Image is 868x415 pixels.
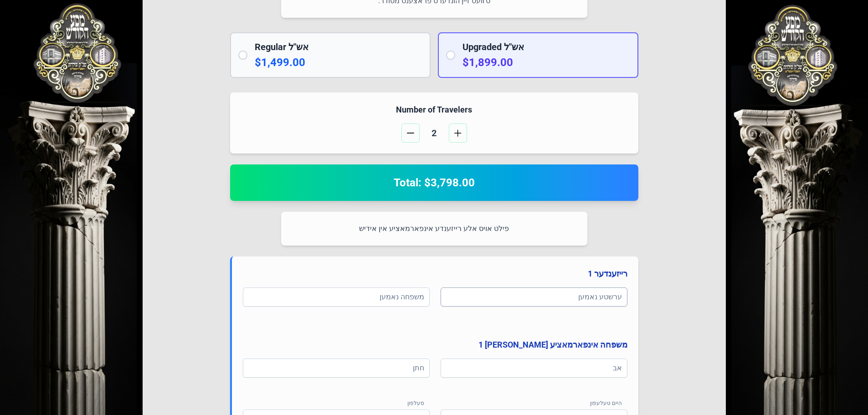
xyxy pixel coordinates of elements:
[292,223,576,235] p: פילט אויס אלע רייזענדע אינפארמאציע אין אידיש
[243,267,627,280] h4: רייזענדער 1
[423,127,445,139] span: 2
[462,55,630,70] p: $1,899.00
[255,41,422,53] h2: Regular אש"ל
[243,338,627,351] h4: משפחה אינפארמאציע [PERSON_NAME] 1
[241,103,627,116] h4: Number of Travelers
[255,55,422,70] p: $1,499.00
[241,175,627,190] h2: Total: $3,798.00
[462,41,630,53] h2: Upgraded אש"ל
